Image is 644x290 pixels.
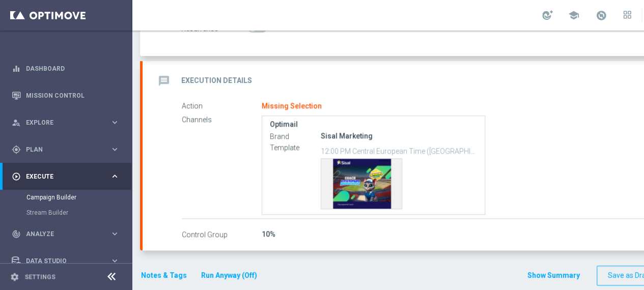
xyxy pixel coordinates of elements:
[262,102,322,111] div: Missing Selection
[110,171,120,181] i: keyboard_arrow_right
[26,209,106,217] a: Stream Builder
[12,55,120,82] div: Dashboard
[12,229,21,239] i: track_changes
[527,270,580,281] button: Show Summary
[321,131,477,141] div: Sisal Marketing
[12,118,21,127] i: person_search
[270,132,321,141] label: Brand
[182,102,262,111] label: Action
[12,172,110,181] div: Execute
[200,269,258,282] button: Run Anyway (Off)
[11,119,120,127] button: person_search Explore keyboard_arrow_right
[321,146,477,156] p: 12:00 PM Central European Time ([GEOGRAPHIC_DATA]) (UTC +02:00)
[110,144,120,154] i: keyboard_arrow_right
[110,118,120,127] i: keyboard_arrow_right
[26,231,110,237] span: Analyze
[11,65,120,73] button: equalizer Dashboard
[182,115,262,125] label: Channels
[182,230,262,239] label: Control Group
[12,172,21,181] i: play_circle_outline
[155,72,173,90] i: message
[24,274,55,280] a: Settings
[12,145,21,154] i: gps_fixed
[181,76,252,85] h2: Execution Details
[270,120,477,129] label: Optimail
[12,145,110,154] div: Plan
[270,143,321,152] label: Template
[26,173,110,180] span: Execute
[26,190,131,205] div: Campaign Builder
[568,10,579,21] span: school
[26,258,110,264] span: Data Studio
[110,229,120,239] i: keyboard_arrow_right
[12,256,110,266] div: Data Studio
[26,82,120,109] a: Mission Control
[10,272,19,281] i: settings
[11,257,120,265] button: Data Studio keyboard_arrow_right
[12,229,110,239] div: Analyze
[12,64,21,73] i: equalizer
[11,92,120,100] button: Mission Control
[11,146,120,154] button: gps_fixed Plan keyboard_arrow_right
[140,269,188,282] button: Notes & Tags
[26,147,110,153] span: Plan
[26,120,110,126] span: Explore
[12,82,120,109] div: Mission Control
[12,118,110,127] div: Explore
[26,193,106,201] a: Campaign Builder
[11,172,120,181] button: play_circle_outline Execute keyboard_arrow_right
[26,205,131,220] div: Stream Builder
[110,256,120,266] i: keyboard_arrow_right
[11,230,120,238] button: track_changes Analyze keyboard_arrow_right
[26,55,120,82] a: Dashboard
